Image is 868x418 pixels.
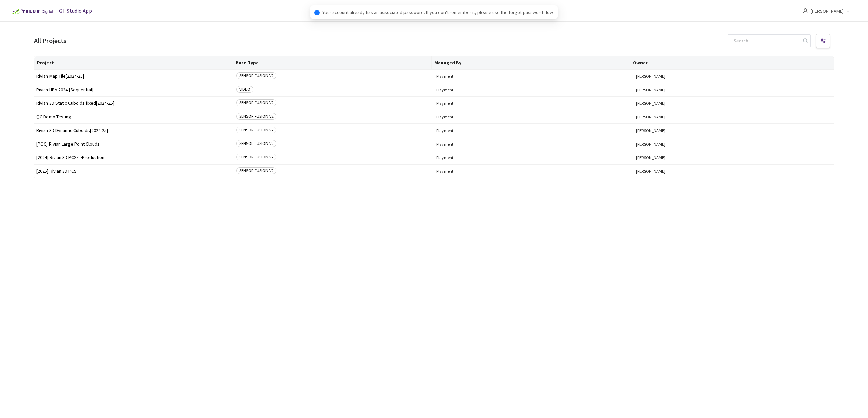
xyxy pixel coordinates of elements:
span: Playment [436,155,632,160]
span: SENSOR FUSION V2 [236,99,276,106]
span: Rivian HBA 2024 [Sequential] [36,87,232,92]
span: down [846,9,850,13]
th: Owner [630,56,829,70]
span: Playment [436,141,632,147]
span: [PERSON_NAME] [636,169,832,174]
span: info-circle [314,10,320,15]
span: SENSOR FUSION V2 [236,113,276,120]
span: Playment [436,114,632,119]
span: Rivian 3D Dynamic Cuboids[2024-25] [36,128,232,133]
span: SENSOR FUSION V2 [236,154,276,160]
input: Search [730,35,802,47]
span: GT Studio App [59,7,92,14]
span: SENSOR FUSION V2 [236,140,276,147]
span: VIDEO [236,86,253,93]
span: [PERSON_NAME] [636,114,832,119]
span: [2024] Rivian 3D PCS<>Production [36,155,232,160]
span: Playment [436,87,632,92]
span: [PERSON_NAME] [636,141,832,147]
span: [PERSON_NAME] [636,87,832,92]
span: Your account already has an associated password. If you don't remember it, please use the forgot ... [322,8,554,16]
th: Base Type [233,56,432,70]
th: Managed By [432,56,630,70]
span: user [803,8,808,14]
span: Playment [436,101,632,106]
span: [PERSON_NAME] [636,74,832,79]
span: Playment [436,74,632,79]
span: SENSOR FUSION V2 [236,127,276,133]
span: [PERSON_NAME] [636,128,832,133]
span: SENSOR FUSION V2 [236,72,276,79]
span: SENSOR FUSION V2 [236,167,276,174]
div: All Projects [34,35,66,46]
span: QC Demo Testing [36,114,232,119]
span: [PERSON_NAME] [636,101,832,106]
img: Telus [8,6,55,17]
span: Rivian Map Tile[2024-25] [36,74,232,79]
th: Project [34,56,233,70]
span: [2025] Rivian 3D PCS [36,169,232,174]
span: Playment [436,169,632,174]
span: [PERSON_NAME] [636,155,832,160]
span: Rivian 3D Static Cuboids fixed[2024-25] [36,101,232,106]
span: [POC] Rivian Large Point Clouds [36,141,232,147]
span: Playment [436,128,632,133]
